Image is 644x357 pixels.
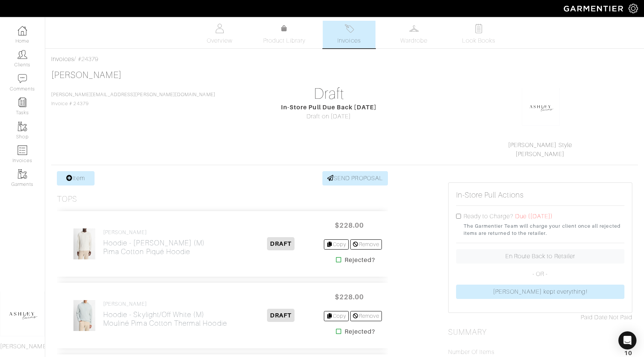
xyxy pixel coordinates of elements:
a: Look Books [452,21,505,48]
img: basicinfo-40fd8af6dae0f16599ec9e87c0ef1c0a1fdea2edbe929e3d69a839185d80c458.svg [215,24,224,33]
img: todo-9ac3debb85659649dc8f770b8b6100bb5dab4b48dedcbae339e5042a72dfd3cc.svg [474,24,484,33]
small: The Garmentier Team will charge your client once all rejected items are returned to the retailer. [464,222,624,237]
span: Invoice # 24379 [51,92,215,106]
a: [PERSON_NAME] [516,151,565,158]
div: Draft on [DATE] [237,112,421,121]
span: DRAFT [267,309,295,322]
a: Copy [324,239,349,250]
img: ACJmNMZWVqSBpCzeZ1H6r2Tb [73,228,96,260]
a: Remove [350,311,382,321]
a: [PERSON_NAME] Style [508,142,572,149]
span: Wardrobe [400,36,427,45]
a: [PERSON_NAME] [51,70,122,80]
img: clients-icon-6bae9207a08558b7cb47a8932f037763ab4055f8c8b6bfacd5dc20c3e0201464.png [18,50,27,59]
a: [PERSON_NAME] Hoodie - [PERSON_NAME] (M)Pima Cotton Piqué Hoodie [103,229,205,256]
h3: Tops [57,195,77,204]
img: CdG183aDKfnVSckXg4H9a7zW [73,300,96,331]
span: DRAFT [267,237,295,250]
a: En Route Back to Retailer [456,249,624,264]
strong: Rejected? [345,256,375,265]
a: [PERSON_NAME] Hoodie - Skylight/Off White (M)Mouliné Pima Cotton Thermal Hoodie [103,301,227,328]
img: garments-icon-b7da505a4dc4fd61783c78ac3ca0ef83fa9d6f193b1c9dc38574b1d14d53ca28.png [18,122,27,131]
span: $228.00 [327,217,372,233]
h2: Hoodie - [PERSON_NAME] (M) Pima Cotton Piqué Hoodie [103,239,205,256]
span: Invoices [337,36,360,45]
h1: Draft [237,85,421,103]
img: comment-icon-a0a6a9ef722e966f86d9cbdc48e553b5cf19dbc54f86b18d962a5391bc8f6eb6.png [18,74,27,83]
span: $228.00 [327,289,372,305]
h2: Summary [448,328,632,337]
a: [PERSON_NAME] kept everything! [456,285,624,299]
img: reminder-icon-8004d30b9f0a5d33ae49ab947aed9ed385cf756f9e5892f1edd6e32f2345188e.png [18,98,27,107]
img: dashboard-icon-dbcd8f5a0b271acd01030246c82b418ddd0df26cd7fceb0bd07c9910d44c42f6.png [18,26,27,35]
a: Invoices [51,56,74,63]
h5: Number of Items [448,349,495,356]
a: [PERSON_NAME][EMAIL_ADDRESS][PERSON_NAME][DOMAIN_NAME] [51,92,215,97]
a: Overview [193,21,246,48]
a: Product Library [258,24,311,45]
span: Look Books [462,36,496,45]
a: Item [57,171,95,185]
img: gear-icon-white-bd11855cb880d31180b6d7d6211b90ccbf57a29d726f0c71d8c61bd08dd39cc2.png [629,4,638,13]
img: garments-icon-b7da505a4dc4fd61783c78ac3ca0ef83fa9d6f193b1c9dc38574b1d14d53ca28.png [18,169,27,179]
div: / #24379 [51,55,638,64]
div: Not Paid [448,313,632,322]
img: orders-icon-0abe47150d42831381b5fb84f609e132dff9fe21cb692f30cb5eec754e2cba89.png [18,146,27,155]
h4: [PERSON_NAME] [103,301,227,307]
h2: Hoodie - Skylight/Off White (M) Mouliné Pima Cotton Thermal Hoodie [103,310,227,328]
a: Copy [324,311,349,321]
span: Due ([DATE]) [515,213,553,220]
h5: In-Store Pull Actions [456,190,524,199]
a: Wardrobe [388,21,440,48]
img: garmentier-logo-header-white-b43fb05a5012e4ada735d5af1a66efaba907eab6374d6393d1fbf88cb4ef424d.png [560,2,629,15]
label: Ready to Charge? [464,212,514,221]
a: Invoices [323,21,375,48]
span: Product Library [263,36,306,45]
p: - OR - [456,270,624,279]
img: okhkJxsQsug8ErY7G9ypRsDh.png [522,88,560,126]
a: Remove [350,239,382,250]
div: In-Store Pull Due Back [DATE] [237,103,421,112]
div: Open Intercom Messenger [618,331,636,349]
a: SEND PROPOSAL [322,171,388,185]
span: Paid Date: [581,314,609,321]
span: Overview [207,36,232,45]
h4: [PERSON_NAME] [103,229,205,236]
img: orders-27d20c2124de7fd6de4e0e44c1d41de31381a507db9b33961299e4e07d508b8c.svg [345,24,354,33]
img: wardrobe-487a4870c1b7c33e795ec22d11cfc2ed9d08956e64fb3008fe2437562e282088.svg [409,24,419,33]
strong: Rejected? [345,327,375,336]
